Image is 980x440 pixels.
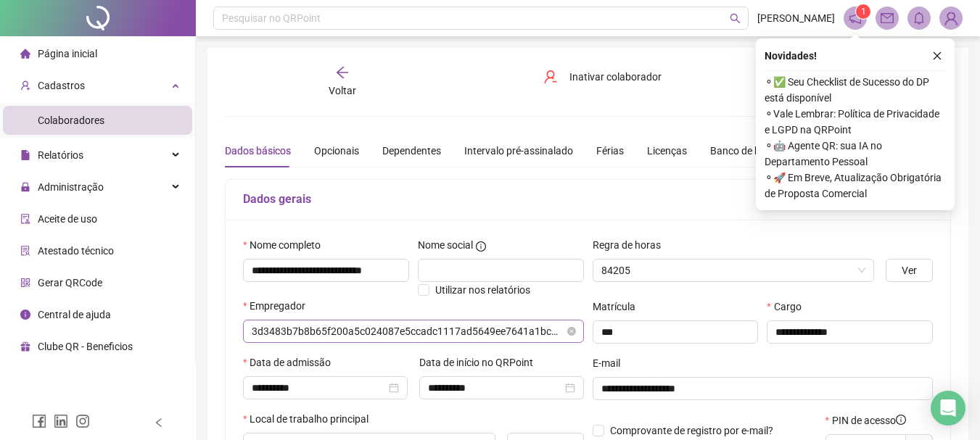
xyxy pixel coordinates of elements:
[38,277,102,289] span: Gerar QRCode
[940,7,962,29] img: 88383
[418,237,473,253] span: Nome social
[20,278,30,288] span: qrcode
[20,214,30,224] span: audit
[569,69,662,85] span: Inativar colaborador
[20,310,30,320] span: info-circle
[931,391,965,426] div: Open Intercom Messenger
[610,425,773,436] span: Comprovante de registro por e-mail?
[464,143,573,159] div: Intervalo pré-assinalado
[20,246,30,256] span: solution
[593,299,645,315] label: Matrícula
[767,299,810,315] label: Cargo
[849,12,862,25] span: notification
[154,418,164,428] span: left
[896,415,906,425] span: info-circle
[38,149,83,161] span: Relatórios
[765,138,946,170] span: ⚬ 🤖 Agente QR: sua IA no Departamento Pessoal
[710,143,781,159] div: Banco de horas
[20,80,30,91] span: user-add
[243,298,315,314] label: Empregador
[38,80,85,91] span: Cadastros
[32,414,46,428] span: facebook
[435,284,530,296] span: Utilizar nos relatórios
[757,10,835,26] span: [PERSON_NAME]
[38,309,111,320] span: Central de ajuda
[856,4,870,19] sup: 1
[596,143,624,159] div: Férias
[476,241,486,252] span: info-circle
[75,414,90,428] span: instagram
[832,412,906,428] span: PIN de acesso
[593,355,630,371] label: E-mail
[647,143,687,159] div: Licenças
[20,150,30,160] span: file
[225,143,291,159] div: Dados básicos
[20,49,30,59] span: home
[243,411,378,427] label: Local de trabalho principal
[886,259,933,282] button: Ver
[243,354,340,370] label: Data de admissão
[765,106,946,138] span: ⚬ Vale Lembrar: Política de Privacidade e LGPD na QRPoint
[932,51,942,61] span: close
[765,48,817,64] span: Novidades !
[593,237,670,253] label: Regra de horas
[38,245,114,257] span: Atestado técnico
[20,341,30,352] span: gift
[902,262,917,278] span: Ver
[314,143,359,159] div: Opcionais
[38,213,97,225] span: Aceite de uso
[601,260,866,281] span: 84205
[532,65,672,88] button: Inativar colaborador
[252,320,575,342] span: 3d3483b7b8b65f200a5c024087e5ccadc1117ad5649ee7641a1bcac80a724469
[38,48,97,59] span: Página inicial
[20,182,30,192] span: lock
[243,191,933,208] h5: Dados gerais
[38,115,104,126] span: Colaboradores
[243,237,330,253] label: Nome completo
[765,170,946,202] span: ⚬ 🚀 Em Breve, Atualização Obrigatória de Proposta Comercial
[543,70,558,84] span: user-delete
[730,13,741,24] span: search
[38,181,104,193] span: Administração
[913,12,926,25] span: bell
[765,74,946,106] span: ⚬ ✅ Seu Checklist de Sucesso do DP está disponível
[567,327,576,336] span: close-circle
[382,143,441,159] div: Dependentes
[54,414,68,428] span: linkedin
[335,65,350,80] span: arrow-left
[881,12,894,25] span: mail
[861,7,866,17] span: 1
[38,341,133,352] span: Clube QR - Beneficios
[329,85,356,96] span: Voltar
[419,354,543,370] label: Data de início no QRPoint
